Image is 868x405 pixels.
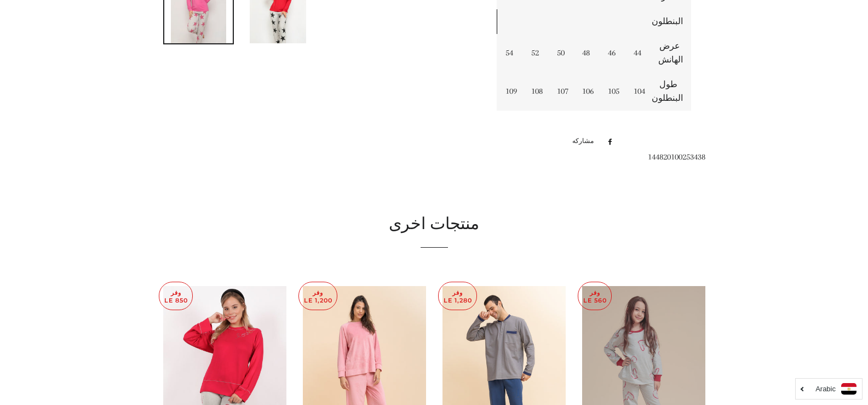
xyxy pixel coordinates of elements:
[299,282,337,310] p: وفر LE 1,200
[600,72,625,111] td: 105
[549,72,574,111] td: 107
[578,282,611,310] p: وفر LE 560
[523,34,549,72] td: 52
[815,385,836,392] i: Arabic
[651,9,692,34] td: البنطلون
[163,213,705,236] h2: منتجات اخرى
[497,72,523,111] td: 109
[159,282,192,310] p: وفر LE 850
[600,34,625,72] td: 46
[497,34,523,72] td: 54
[439,282,476,310] p: وفر LE 1,280
[549,34,574,72] td: 50
[651,34,692,72] td: عرض الهانش
[523,72,549,111] td: 108
[625,72,651,111] td: 104
[574,72,600,111] td: 106
[648,152,705,162] span: 144820100253438
[651,72,692,111] td: طول البنطلون
[801,383,856,395] a: Arabic
[625,34,651,72] td: 44
[572,135,599,147] span: مشاركه
[574,34,600,72] td: 48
